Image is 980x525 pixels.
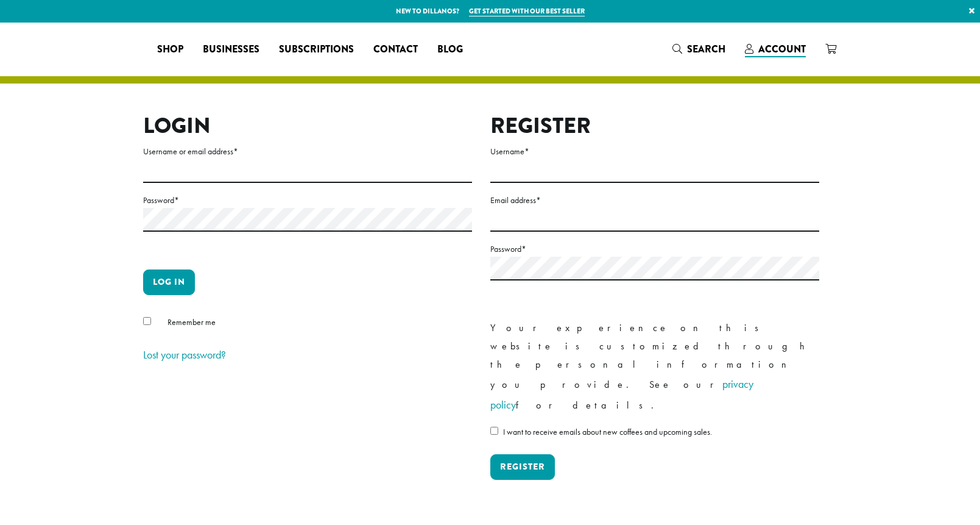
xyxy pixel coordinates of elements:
[157,42,183,57] span: Shop
[143,144,472,159] label: Username or email address
[490,241,819,257] label: Password
[687,42,725,56] span: Search
[490,113,819,139] h2: Register
[437,42,463,57] span: Blog
[279,42,354,57] span: Subscriptions
[490,427,498,435] input: I want to receive emails about new coffees and upcoming sales.
[147,40,193,59] a: Shop
[663,39,735,59] a: Search
[503,426,712,437] span: I want to receive emails about new coffees and upcoming sales.
[469,6,585,16] a: Get started with our best seller
[143,113,472,139] h2: Login
[143,348,226,362] a: Lost your password?
[143,193,472,208] label: Password
[203,42,259,57] span: Businesses
[490,319,819,415] p: Your experience on this website is customized through the personal information you provide. See o...
[143,270,195,295] button: Log in
[758,42,806,56] span: Account
[490,377,753,412] a: privacy policy
[167,316,216,327] span: Remember me
[490,193,819,208] label: Email address
[373,42,418,57] span: Contact
[490,144,819,159] label: Username
[490,454,555,480] button: Register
